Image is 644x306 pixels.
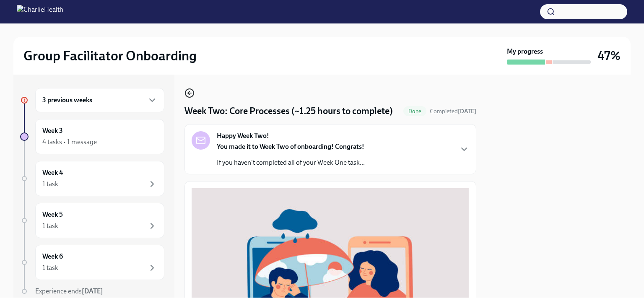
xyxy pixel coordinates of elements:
h4: Week Two: Core Processes (~1.25 hours to complete) [184,105,393,117]
h3: 47% [597,48,621,63]
strong: Happy Week Two! [217,131,269,140]
h6: 3 previous weeks [42,96,92,105]
span: Experience ends [35,287,103,295]
strong: [DATE] [458,108,476,115]
a: Week 61 task [20,245,164,280]
div: 3 previous weeks [35,88,164,112]
h6: Week 5 [42,210,63,219]
strong: You made it to Week Two of onboarding! Congrats! [217,143,364,150]
span: Done [403,108,426,114]
div: 4 tasks • 1 message [42,137,97,147]
a: Week 34 tasks • 1 message [20,119,164,154]
div: 1 task [42,263,58,272]
img: CharlieHealth [17,5,63,18]
a: Week 51 task [20,203,164,238]
span: Completed [430,108,476,115]
h6: Week 3 [42,126,63,135]
a: Week 41 task [20,161,164,196]
h2: Group Facilitator Onboarding [23,47,197,64]
div: 1 task [42,221,58,231]
div: 1 task [42,179,58,189]
strong: My progress [507,47,543,56]
h6: Week 6 [42,252,63,261]
h6: Week 4 [42,168,63,177]
p: If you haven't completed all of your Week One task... [217,158,365,167]
strong: [DATE] [82,287,103,295]
span: September 25th, 2025 20:05 [430,107,476,115]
